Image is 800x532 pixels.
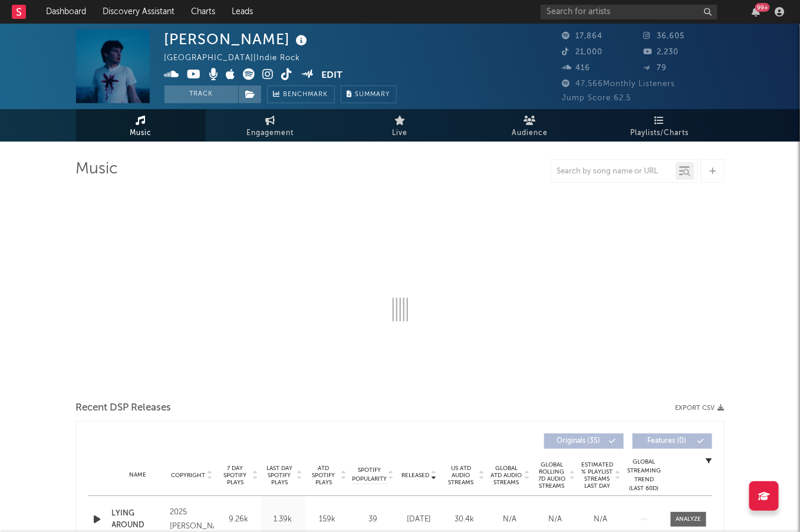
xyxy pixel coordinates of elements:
[627,458,662,493] div: Global Streaming Trend (Last 60D)
[581,514,621,526] div: N/A
[544,434,624,449] button: Originals(35)
[352,466,387,484] span: Spotify Popularity
[562,80,676,88] span: 47,566 Monthly Listeners
[130,126,152,140] span: Music
[541,5,717,19] input: Search for artists
[755,3,770,12] div: 99 +
[171,472,205,479] span: Copyright
[264,514,302,526] div: 1.39k
[402,472,430,479] span: Released
[76,401,172,415] span: Recent DSP Releases
[264,465,295,486] span: Last Day Spotify Plays
[536,514,575,526] div: N/A
[633,434,712,449] button: Features(0)
[112,508,164,531] a: LYING AROUND
[164,29,311,49] div: [PERSON_NAME]
[490,465,523,486] span: Global ATD Audio Streams
[643,64,667,72] span: 79
[490,514,530,526] div: N/A
[562,64,591,72] span: 416
[562,48,603,56] span: 21,000
[353,514,394,526] div: 39
[400,514,439,526] div: [DATE]
[308,465,340,486] span: ATD Spotify Plays
[536,461,568,490] span: Global Rolling 7D Audio Streams
[112,471,164,480] div: Name
[643,48,679,56] span: 2,230
[562,32,603,40] span: 17,864
[164,51,314,65] div: [GEOGRAPHIC_DATA] | Indie Rock
[752,7,760,17] button: 99+
[220,514,258,526] div: 9.26k
[445,465,478,486] span: US ATD Audio Streams
[76,109,206,142] a: Music
[581,461,614,490] span: Estimated % Playlist Streams Last Day
[643,32,684,40] span: 36,605
[445,514,485,526] div: 30.4k
[247,126,294,140] span: Engagement
[512,126,548,140] span: Audience
[676,405,725,412] button: Export CSV
[267,86,335,103] a: Benchmark
[552,438,606,445] span: Originals ( 35 )
[355,91,390,98] span: Summary
[308,514,347,526] div: 159k
[640,438,694,445] span: Features ( 0 )
[164,86,238,103] button: Track
[630,126,689,140] span: Playlists/Charts
[465,109,595,142] a: Audience
[595,109,725,142] a: Playlists/Charts
[284,88,328,102] span: Benchmark
[220,465,251,486] span: 7 Day Spotify Plays
[335,109,465,142] a: Live
[341,86,397,103] button: Summary
[393,126,408,140] span: Live
[206,109,335,142] a: Engagement
[562,94,631,102] span: Jump Score: 62.5
[551,167,676,176] input: Search by song name or URL
[321,68,343,83] button: Edit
